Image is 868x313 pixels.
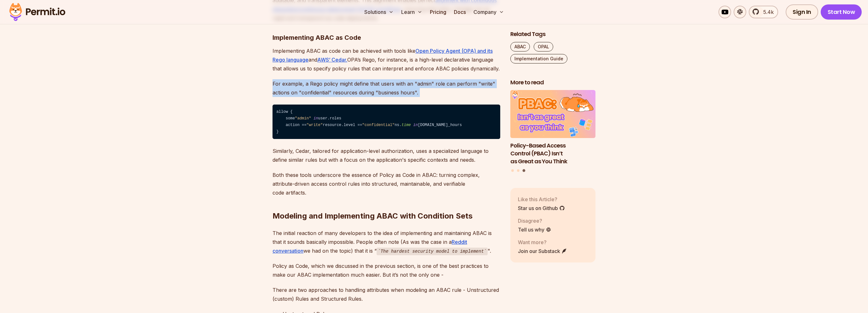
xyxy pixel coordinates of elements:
h2: Modeling and Implementing ABAC with Condition Sets [273,186,500,221]
button: Learn [399,6,425,18]
h3: Policy-Based Access Control (PBAC) Isn’t as Great as You Think [510,142,595,165]
a: Join our Substack [518,247,567,255]
li: 3 of 3 [510,90,595,166]
a: AWS’ Cedar. [317,57,347,63]
button: Company [471,6,507,18]
p: For example, a Rego policy might define that users with an "admin" role can perform "write" actio... [273,79,500,97]
span: in [413,123,418,127]
p: Policy as Code, which we discussed in the previous section, is one of the best practices to make ... [273,262,500,279]
p: Similarly, Cedar, tailored for application-level authorization, uses a specialized language to de... [273,147,500,164]
a: Tell us why [518,226,551,233]
a: Docs [451,6,468,18]
a: Star us on Github [518,204,565,212]
strong: Implementing ABAC as Code [273,34,361,41]
button: Go to slide 2 [517,169,519,172]
button: Go to slide 1 [511,169,514,172]
a: Policy-Based Access Control (PBAC) Isn’t as Great as You ThinkPolicy-Based Access Control (PBAC) ... [510,90,595,166]
span: "confidential" [362,123,395,127]
button: Solutions [362,6,396,18]
h2: More to read [510,79,595,87]
a: Pricing [427,6,449,18]
code: allow { some user.roles action == resource.level == ns. [DOMAIN_NAME]_hours } [273,105,500,139]
div: Posts [510,90,595,173]
button: Go to slide 3 [522,169,525,172]
img: Permit logo [6,1,68,23]
span: "admin" [295,116,311,121]
p: The initial reaction of many developers to the idea of implementing and maintaining ABAC is that ... [273,229,500,256]
p: Disagree? [518,217,551,225]
a: OPAL [534,42,553,51]
p: Both these tools underscore the essence of Policy as Code in ABAC: turning complex, attribute-dri... [273,171,500,197]
a: Sign In [786,4,818,20]
p: Want more? [518,238,567,246]
span: 5.4k [759,8,774,16]
a: Start Now [821,4,862,20]
a: Implementation Guide [510,54,567,63]
code: The hardest security model to implement [377,248,488,255]
h2: Related Tags [510,30,595,38]
a: ABAC [510,42,530,51]
p: Like this Article? [518,196,565,203]
a: 5.4k [749,6,778,18]
span: time [402,123,411,127]
img: Policy-Based Access Control (PBAC) Isn’t as Great as You Think [510,90,595,138]
span: in [314,116,318,121]
a: Reddit conversation [273,239,467,254]
p: There are two approaches to handling attributes when modeling an ABAC rule - Unstructured (custom... [273,286,500,303]
p: Implementing ABAC as code can be achieved with tools like and OPA’s Rego, for instance, is a high... [273,46,500,73]
span: "write" [307,123,323,127]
